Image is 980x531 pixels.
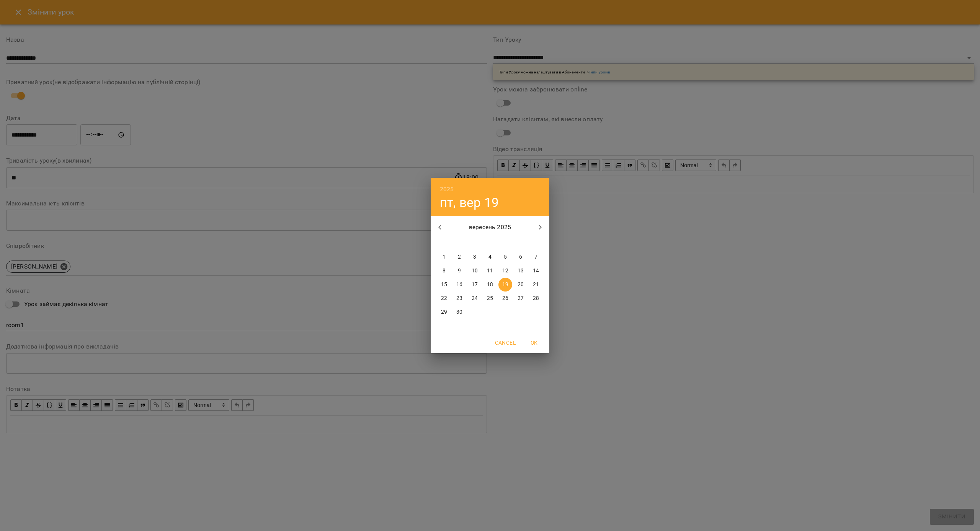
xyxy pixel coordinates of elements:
[468,250,482,264] button: 3
[498,292,512,305] button: 26
[468,292,482,305] button: 24
[504,253,507,261] p: 5
[488,253,492,261] p: 4
[440,184,454,195] button: 2025
[498,278,512,292] button: 19
[529,264,543,278] button: 14
[472,267,478,275] p: 10
[473,253,476,261] p: 3
[458,267,461,275] p: 9
[452,292,466,305] button: 23
[498,239,512,246] span: пт
[514,292,528,305] button: 27
[514,250,528,264] button: 6
[483,264,497,278] button: 11
[529,292,543,305] button: 28
[458,253,461,261] p: 2
[502,295,508,302] p: 26
[525,338,543,347] span: OK
[533,295,539,302] p: 28
[468,278,482,292] button: 17
[437,264,451,278] button: 8
[522,336,546,350] button: OK
[492,336,519,350] button: Cancel
[472,281,478,288] p: 17
[518,267,524,275] p: 13
[529,278,543,292] button: 21
[437,305,451,319] button: 29
[441,281,447,288] p: 15
[495,338,516,347] span: Cancel
[483,239,497,246] span: чт
[514,264,528,278] button: 13
[456,295,462,302] p: 23
[443,267,446,275] p: 8
[518,295,524,302] p: 27
[440,195,499,210] button: пт, вер 19
[514,239,528,246] span: сб
[483,292,497,305] button: 25
[529,239,543,246] span: нд
[437,292,451,305] button: 22
[456,281,462,288] p: 16
[483,278,497,292] button: 18
[437,239,451,246] span: пн
[514,278,528,292] button: 20
[487,295,493,302] p: 25
[502,281,508,288] p: 19
[452,250,466,264] button: 2
[498,264,512,278] button: 12
[452,264,466,278] button: 9
[529,250,543,264] button: 7
[498,250,512,264] button: 5
[534,253,537,261] p: 7
[518,281,524,288] p: 20
[472,295,478,302] p: 24
[443,253,446,261] p: 1
[456,308,462,316] p: 30
[468,264,482,278] button: 10
[437,278,451,292] button: 15
[533,267,539,275] p: 14
[452,239,466,246] span: вт
[487,267,493,275] p: 11
[502,267,508,275] p: 12
[519,253,522,261] p: 6
[487,281,493,288] p: 18
[452,305,466,319] button: 30
[441,295,447,302] p: 22
[441,308,447,316] p: 29
[533,281,539,288] p: 21
[468,239,482,246] span: ср
[483,250,497,264] button: 4
[452,278,466,292] button: 16
[437,250,451,264] button: 1
[449,223,531,232] p: вересень 2025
